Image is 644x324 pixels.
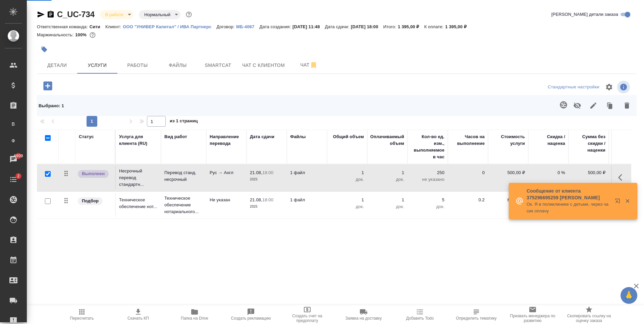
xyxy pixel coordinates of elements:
[223,305,279,324] button: Создать рекламацию
[411,197,444,203] p: 5
[37,32,75,37] p: Маржинальность:
[262,170,273,175] p: 18:00
[184,10,193,19] button: Доп статусы указывают на важность/срочность заказа
[411,203,444,210] p: док.
[546,82,601,92] div: split button
[236,24,259,29] a: МБ-4067
[82,198,99,204] p: Подбор
[508,314,557,323] span: Призвать менеджера по развитию
[57,10,95,19] a: C_UC-734
[39,103,64,108] span: Выбрано : 1
[119,168,158,188] p: Несрочный перевод стандартн...
[601,97,619,114] button: Клонировать
[37,42,52,57] button: Добавить тэг
[532,169,565,176] p: 0 %
[231,316,271,321] span: Создать рекламацию
[325,24,351,29] p: Дата сдачи:
[5,134,22,148] a: Ф
[392,305,448,324] button: Добавить Todo
[292,24,325,29] p: [DATE] 11:48
[123,24,216,29] a: ООО "УНИВЕР Капитал" / ИВА Партнерс
[164,195,203,215] p: Техническое обеспечение нотариального...
[210,197,243,203] p: Не указан
[330,169,364,176] p: 1
[119,197,158,210] p: Техническое обеспечение нот...
[54,305,110,324] button: Пересчитать
[569,97,585,114] button: Не учитывать
[75,32,88,37] p: 100%
[250,197,262,202] p: 21.08,
[555,97,572,113] button: Создать проект в Smartcat
[411,176,444,183] p: не указано
[127,316,149,321] span: Скачать КП
[383,24,398,29] p: Итого:
[293,61,325,69] span: Чат
[119,133,158,147] div: Услуга для клиента (RU)
[121,61,154,70] span: Работы
[250,133,274,140] div: Дата сдачи
[491,197,525,203] p: 662,50 ₽
[8,121,18,127] span: В
[166,305,223,324] button: Папка на Drive
[100,10,133,19] div: В работе
[411,169,444,176] p: 250
[619,97,635,114] button: Удалить
[81,61,113,70] span: Услуги
[139,10,180,19] div: В работе
[105,24,123,29] p: Клиент:
[283,314,331,323] span: Создать счет на предоплату
[290,133,306,140] div: Файлы
[371,197,404,203] p: 1
[236,24,259,29] p: МБ-4067
[611,194,627,210] button: Открыть в новой вкладке
[216,24,236,29] p: Договор:
[451,133,485,147] div: Часов на выполнение
[210,169,243,176] p: Рус → Англ
[70,316,94,321] span: Пересчитать
[88,31,97,39] button: 0.72 RUB;
[585,97,601,114] button: Редактировать
[164,133,187,140] div: Вид работ
[123,24,216,29] p: ООО "УНИВЕР Капитал" / ИВА Партнерс
[164,169,203,183] p: Перевод станд. несрочный
[2,171,25,188] a: 2
[250,203,283,210] p: 2025
[142,12,172,17] button: Нормальный
[491,133,525,147] div: Стоимость услуги
[162,61,194,70] span: Файлы
[504,305,561,324] button: Призвать менеджера по развитию
[601,79,617,95] span: Настроить таблицу
[103,12,125,17] button: В работе
[572,133,605,154] div: Сумма без скидки / наценки
[202,61,234,70] span: Smartcat
[10,153,27,159] span: 6909
[262,197,273,202] p: 18:00
[330,197,364,203] p: 1
[37,10,45,18] button: Скопировать ссылку для ЯМессенджера
[8,137,18,144] span: Ф
[424,24,445,29] p: К оплате:
[37,24,90,29] p: Ответственная команда:
[617,81,631,93] span: Посмотреть информацию
[90,24,105,29] p: Сити
[351,24,383,29] p: [DATE] 18:00
[39,79,57,93] button: Добавить услугу
[491,169,525,176] p: 500,00 ₽
[398,24,424,29] p: 1 395,00 ₽
[406,316,434,321] span: Добавить Todo
[260,24,292,29] p: Дата создания:
[290,197,324,203] p: 1 файл
[456,316,496,321] span: Определить тематику
[41,61,73,70] span: Детали
[82,170,105,177] p: Выполнен
[572,169,605,176] p: 500,00 ₽
[371,169,404,176] p: 1
[242,61,285,70] span: Чат с клиентом
[411,133,444,160] div: Кол-во ед. изм., выполняемое в час
[335,305,392,324] button: Заявка на доставку
[5,117,22,131] a: В
[181,316,208,321] span: Папка на Drive
[290,169,324,176] p: 1 файл
[47,10,55,18] button: Скопировать ссылку
[551,11,618,18] span: [PERSON_NAME] детали заказа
